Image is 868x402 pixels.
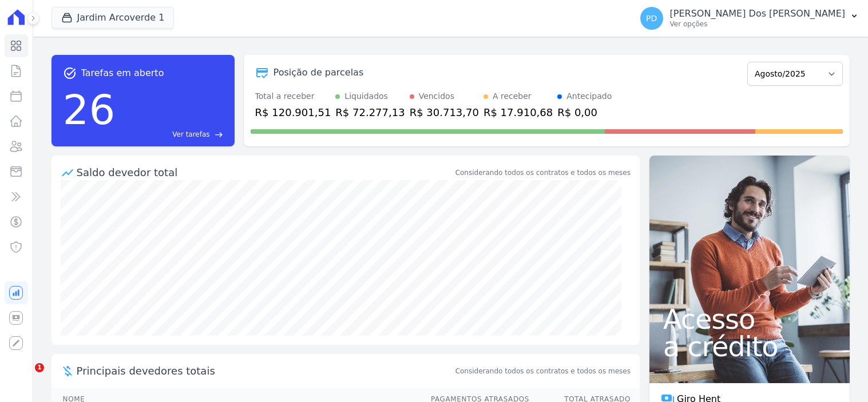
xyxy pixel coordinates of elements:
div: R$ 0,00 [557,105,612,120]
div: A receber [493,90,532,102]
div: Vencidos [419,90,454,102]
div: Posição de parcelas [274,66,364,79]
div: Liquidados [344,90,388,102]
div: R$ 120.901,51 [255,105,331,120]
span: Ver tarefas [172,129,209,140]
span: a crédito [663,333,836,360]
span: task_alt [63,66,77,80]
div: R$ 72.277,13 [335,105,405,120]
div: R$ 30.713,70 [410,105,479,120]
button: Jardim Arcoverde 1 [51,7,175,29]
span: 1 [35,363,44,372]
p: [PERSON_NAME] Dos [PERSON_NAME] [670,8,845,19]
div: Saldo devedor total [77,165,453,180]
a: Ver tarefas east [120,129,223,140]
span: Acesso [663,305,836,333]
span: PD [646,14,657,22]
span: east [215,130,223,139]
div: Considerando todos os contratos e todos os meses [455,168,631,178]
iframe: Intercom live chat [11,363,39,391]
span: Considerando todos os contratos e todos os meses [455,366,631,376]
div: R$ 17.910,68 [483,105,553,120]
span: Principais devedores totais [77,363,453,379]
p: Ver opções [670,19,845,29]
div: 26 [63,80,116,140]
span: Tarefas em aberto [81,66,164,80]
div: Antecipado [566,90,612,102]
button: PD [PERSON_NAME] Dos [PERSON_NAME] Ver opções [631,2,868,34]
div: Total a receber [255,90,331,102]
